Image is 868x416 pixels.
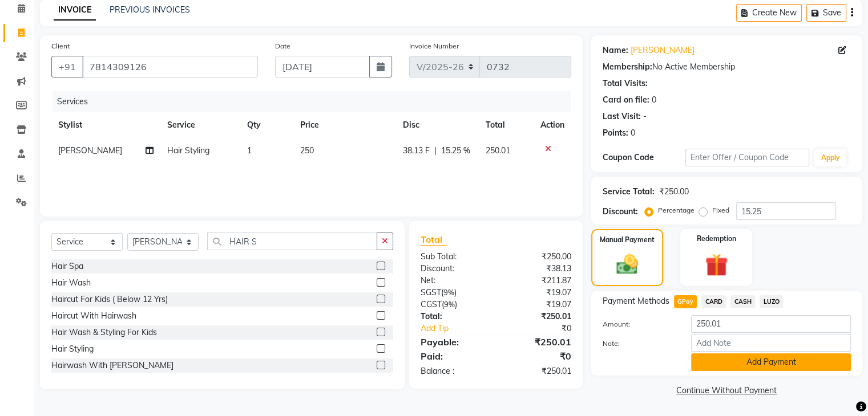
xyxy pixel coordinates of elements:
[658,205,695,215] label: Percentage
[412,275,496,287] div: Net:
[444,300,455,309] span: 9%
[691,315,851,333] input: Amount
[631,44,695,56] a: [PERSON_NAME]
[736,4,802,22] button: Create New
[421,287,441,297] span: SGST
[603,94,649,106] div: Card on file:
[51,41,70,51] label: Client
[697,234,736,244] label: Redemption
[603,206,638,218] div: Discount:
[631,127,635,139] div: 0
[603,78,648,89] div: Total Visits:
[594,338,683,349] label: Note:
[496,263,580,275] div: ₹38.13
[806,4,846,22] button: Save
[510,323,579,335] div: ₹0
[412,263,496,275] div: Discount:
[51,327,157,338] div: Hair Wash & Styling For Kids
[603,44,628,56] div: Name:
[412,335,496,349] div: Payable:
[594,385,860,397] a: Continue Without Payment
[58,145,122,156] span: [PERSON_NAME]
[51,277,91,289] div: Hair Wash
[167,145,209,156] span: Hair Styling
[534,112,571,138] th: Action
[496,287,580,299] div: ₹19.07
[814,149,846,166] button: Apply
[603,61,851,73] div: No Active Membership
[760,295,783,308] span: LUZO
[701,295,726,308] span: CARD
[479,112,534,138] th: Total
[53,91,580,112] div: Services
[51,112,160,138] th: Stylist
[659,186,689,198] div: ₹250.00
[603,152,685,164] div: Coupon Code
[443,288,454,297] span: 9%
[396,112,479,138] th: Disc
[685,149,810,166] input: Enter Offer / Coupon Code
[412,287,496,299] div: ( )
[603,111,641,123] div: Last Visit:
[275,41,290,51] label: Date
[412,365,496,377] div: Balance :
[691,353,851,371] button: Add Payment
[609,252,645,277] img: _cash.svg
[412,311,496,323] div: Total:
[82,56,258,78] input: Search by Name/Mobile/Email/Code
[674,295,697,308] span: GPay
[293,112,396,138] th: Price
[643,111,647,123] div: -
[51,343,94,355] div: Hair Styling
[403,145,430,157] span: 38.13 F
[486,145,510,156] span: 250.01
[51,310,136,322] div: Haircut With Hairwash
[300,145,314,156] span: 250
[51,293,168,305] div: Haircut For Kids ( Below 12 Yrs)
[421,299,442,309] span: CGST
[496,275,580,287] div: ₹211.87
[441,145,470,157] span: 15.25 %
[600,235,655,245] label: Manual Payment
[603,186,655,198] div: Service Total:
[603,295,669,307] span: Payment Methods
[730,295,755,308] span: CASH
[110,5,190,15] a: PREVIOUS INVOICES
[603,127,628,139] div: Points:
[698,251,735,279] img: _gift.svg
[652,94,656,106] div: 0
[691,334,851,352] input: Add Note
[712,205,729,215] label: Fixed
[240,112,293,138] th: Qty
[496,335,580,349] div: ₹250.01
[412,349,496,363] div: Paid:
[496,299,580,311] div: ₹19.07
[603,61,652,73] div: Membership:
[412,251,496,263] div: Sub Total:
[421,234,447,246] span: Total
[160,112,240,138] th: Service
[496,349,580,363] div: ₹0
[51,56,83,78] button: +91
[207,233,377,250] input: Search or Scan
[496,251,580,263] div: ₹250.00
[412,323,510,335] a: Add Tip
[51,260,83,272] div: Hair Spa
[51,360,173,372] div: Hairwash With [PERSON_NAME]
[496,311,580,323] div: ₹250.01
[409,41,459,51] label: Invoice Number
[594,319,683,329] label: Amount:
[412,299,496,311] div: ( )
[496,365,580,377] div: ₹250.01
[434,145,437,157] span: |
[247,145,252,156] span: 1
